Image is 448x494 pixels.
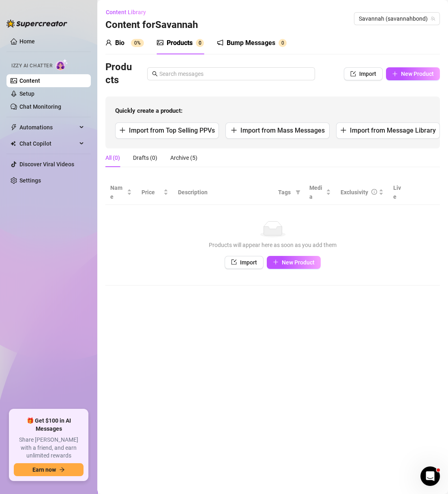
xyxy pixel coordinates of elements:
span: notification [217,39,223,46]
span: New Product [282,259,315,266]
div: Bump Messages [227,38,275,48]
span: plus [231,127,237,133]
iframe: Intercom live chat [420,466,440,486]
a: Home [19,38,35,45]
span: user [105,39,112,46]
span: plus [340,127,347,133]
input: Search messages [159,69,310,78]
div: Exclusivity [341,188,368,197]
span: Import from Mass Messages [240,127,325,134]
a: Settings [19,177,41,184]
a: Chat Monitoring [19,103,61,110]
img: AI Chatter [56,59,68,71]
div: Drafts (0) [133,153,157,162]
a: Discover Viral Videos [19,161,74,168]
button: Import from Message Library [336,122,440,139]
button: Earn nowarrow-right [14,463,84,476]
th: Price [137,180,173,205]
span: Import from Message Library [350,127,436,134]
span: Price [141,188,162,197]
div: Products will appear here as soon as you add them [114,241,432,249]
th: Media [304,180,336,205]
th: Tags [273,180,304,205]
span: Share [PERSON_NAME] with a friend, and earn unlimited rewards [14,436,84,460]
sup: 0 [196,39,204,47]
a: Content [19,77,40,84]
span: team [431,16,435,21]
span: Name [110,183,125,201]
span: filter [296,190,300,195]
span: plus [392,71,398,77]
span: Import [240,259,257,266]
div: All (0) [105,153,120,162]
img: logo-BBDzfeDw.svg [6,19,67,28]
button: Import [344,67,383,80]
span: import [350,71,356,77]
span: plus [119,127,126,133]
span: import [231,259,237,265]
button: Content Library [105,6,152,19]
th: Name [105,180,137,205]
span: Import [359,71,376,77]
button: New Product [386,67,440,80]
span: 🎁 Get $100 in AI Messages [14,417,84,433]
button: Import from Mass Messages [225,122,329,139]
span: Izzy AI Chatter [11,62,52,70]
sup: 0 [279,39,287,47]
span: Automations [19,121,77,134]
span: Earn now [32,466,56,473]
img: Chat Copilot [11,141,16,146]
span: arrow-right [59,467,65,473]
strong: Quickly create a product: [115,107,182,114]
th: Description [173,180,274,205]
h3: Content for Savannah [105,19,198,32]
div: Products [167,38,193,48]
span: plus [273,259,279,265]
th: Live [388,180,409,205]
span: Media [309,183,324,201]
button: Import from Top Selling PPVs [115,122,219,139]
span: Import from Top Selling PPVs [129,127,215,134]
span: picture [157,39,163,46]
span: info-circle [371,189,377,195]
button: New Product [267,256,321,269]
span: Chat Copilot [19,137,77,150]
a: Setup [19,90,34,97]
span: Content Library [106,9,146,15]
span: search [152,71,158,77]
span: Savannah (savannahbond) [359,13,435,25]
sup: 0% [131,39,144,47]
button: Import [225,256,264,269]
h3: Products [105,61,137,87]
span: Tags [278,188,292,197]
span: thunderbolt [11,124,17,131]
span: New Product [401,71,434,77]
span: filter [294,186,302,198]
div: Archive (5) [170,153,197,162]
div: Bio [115,38,124,48]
